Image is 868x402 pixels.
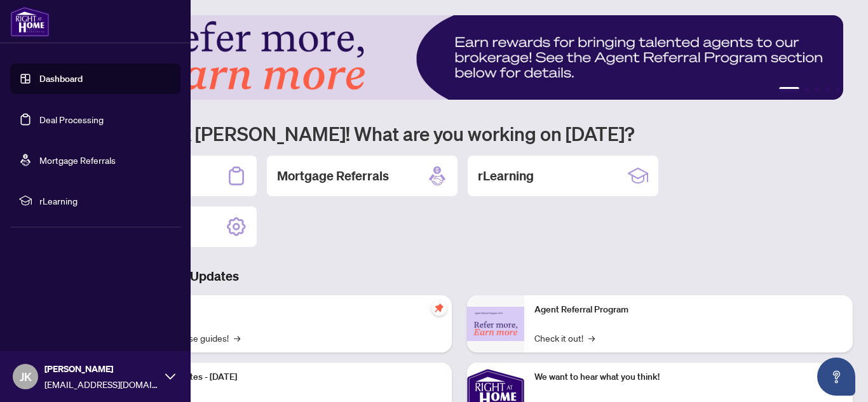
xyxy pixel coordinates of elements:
img: Agent Referral Program [467,307,524,342]
button: 4 [825,87,830,92]
h2: Mortgage Referrals [277,167,389,185]
a: Dashboard [39,73,83,84]
button: 2 [804,87,810,92]
a: Deal Processing [39,114,104,125]
p: Platform Updates - [DATE] [133,370,442,384]
h2: rLearning [478,167,534,185]
span: → [234,331,240,345]
span: [PERSON_NAME] [44,362,159,376]
button: 3 [815,87,820,92]
img: Slide 0 [66,15,843,100]
a: Check it out!→ [534,331,595,345]
button: 5 [835,87,840,92]
p: We want to hear what you think! [534,370,843,384]
img: logo [10,6,50,37]
span: JK [20,368,32,385]
button: 1 [779,87,799,92]
a: Mortgage Referrals [39,154,116,166]
span: pushpin [431,300,447,316]
h3: Brokerage & Industry Updates [66,267,853,285]
p: Agent Referral Program [534,303,843,317]
button: Open asap [817,358,855,396]
span: rLearning [39,194,172,208]
h1: Welcome back [PERSON_NAME]! What are you working on [DATE]? [66,121,853,145]
span: → [588,331,595,345]
span: [EMAIL_ADDRESS][DOMAIN_NAME] [44,377,159,391]
p: Self-Help [133,303,442,317]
